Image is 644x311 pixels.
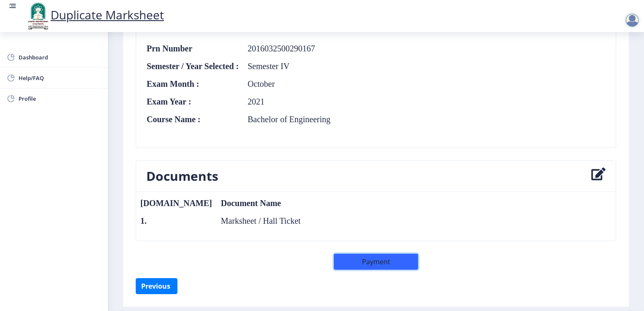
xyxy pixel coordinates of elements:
[19,94,101,104] span: Profile
[239,115,331,124] td: Bachelor of Engineering
[146,97,239,106] th: Exam Year :
[146,44,239,53] th: Prn Number
[212,198,301,208] td: Document Name
[212,216,301,225] td: Marksheet / Hall Ticket
[140,216,212,225] th: 1.
[25,7,164,23] a: Duplicate Marksheet
[146,62,239,71] th: Semester / Year Selected :
[146,79,239,88] th: Exam Month :
[239,62,331,71] td: Semester IV
[239,79,331,88] td: October
[140,198,212,208] th: [DOMAIN_NAME]
[25,2,51,30] img: logo
[239,44,331,53] td: 2016032500290167
[136,278,177,294] button: Previous ‍
[146,168,218,185] h3: Documents
[334,254,418,270] button: Payment
[146,115,239,124] th: Course Name :
[239,97,331,106] td: 2021
[19,52,101,62] span: Dashboard
[19,73,101,83] span: Help/FAQ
